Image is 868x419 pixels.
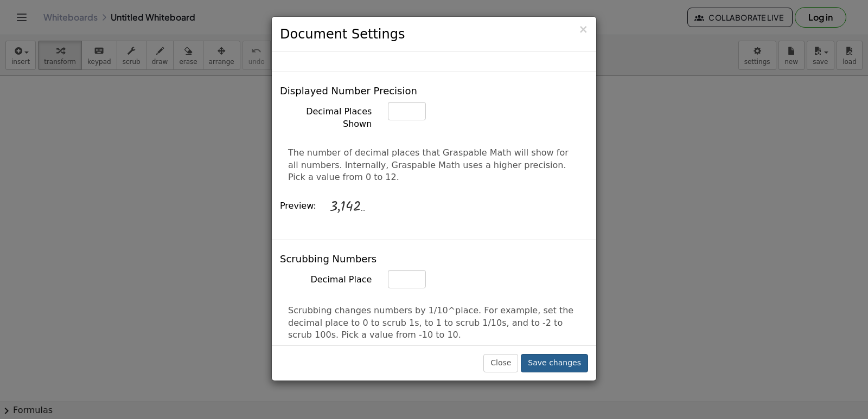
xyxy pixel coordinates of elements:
[272,102,380,131] label: Decimal Places Shown
[288,305,580,342] p: Scrubbing changes numbers by 1/10^place. For example, set the decimal place to 0 to scrub 1s, to ...
[280,86,417,96] h4: Displayed Number Precision
[521,354,588,372] button: Save changes
[288,147,580,184] p: The number of decimal places that Graspable Math will show for all numbers. Internally, Graspable...
[280,254,376,265] h4: Scrubbing Numbers
[578,24,588,35] button: Close
[483,354,518,372] button: Close
[280,25,588,43] h3: Document Settings
[280,201,316,211] span: Preview:
[272,270,380,286] label: Decimal Place
[578,23,588,36] span: ×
